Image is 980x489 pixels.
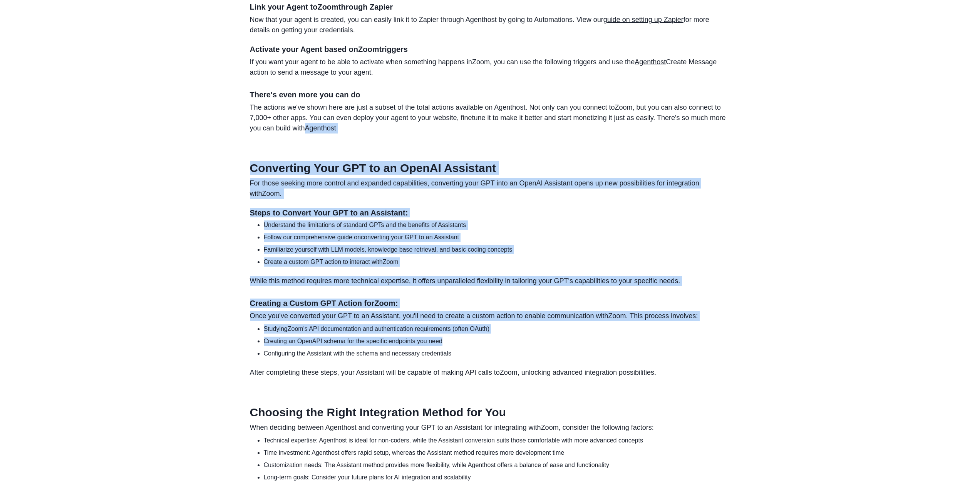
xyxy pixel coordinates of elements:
li: Create a custom GPT action to interact with Zoom [264,257,730,267]
h4: Activate your Agent based on Zoom triggers [250,45,730,54]
li: Technical expertise: Agenthost is ideal for non-coders, while the Assistant conversion suits thos... [264,436,730,445]
li: Long-term goals: Consider your future plans for AI integration and scalability [264,473,730,482]
h3: Creating a Custom GPT Action for Zoom : [250,299,730,308]
a: Agenthost [305,124,336,132]
a: converting your GPT to an Assistant [361,234,459,240]
li: Studying Zoom 's API documentation and authentication requirements (often OAuth) [264,324,730,334]
li: Configuring the Assistant with the schema and necessary credentials [264,349,730,358]
li: Understand the limitations of standard GPTs and the benefits of Assistants [264,220,730,230]
h3: Steps to Convert Your GPT to an Assistant: [250,208,730,217]
h4: There's even more you can do [250,90,730,99]
p: Now that your agent is created, you can easily link it to Zapier through Agenthost by going to Au... [250,15,730,35]
a: guide on setting up Zapier [603,16,683,23]
h4: Link your Agent to Zoom through Zapier [250,2,730,12]
h2: Choosing the Right Integration Method for You [250,406,730,419]
p: When deciding between Agenthost and converting your GPT to an Assistant for integrating with Zoom... [250,422,730,433]
a: Agenthost [635,58,666,66]
p: If you want your agent to be able to activate when something happens in Zoom , you can use the fo... [250,57,730,78]
p: While this method requires more technical expertise, it offers unparalleled flexibility in tailor... [250,276,730,286]
h2: Converting Your GPT to an OpenAI Assistant [250,161,730,175]
li: Creating an OpenAPI schema for the specific endpoints you need [264,337,730,346]
p: The actions we've shown here are just a subset of the total actions available on Agenthost. Not o... [250,102,730,134]
p: After completing these steps, your Assistant will be capable of making API calls to Zoom , unlock... [250,367,730,378]
li: Time investment: Agenthost offers rapid setup, whereas the Assistant method requires more develop... [264,448,730,457]
li: Familiarize yourself with LLM models, knowledge base retrieval, and basic coding concepts [264,245,730,254]
li: Customization needs: The Assistant method provides more flexibility, while Agenthost offers a bal... [264,461,730,470]
li: Follow our comprehensive guide on [264,233,730,242]
p: For those seeking more control and expanded capabilities, converting your GPT into an OpenAI Assi... [250,178,730,199]
p: Once you've converted your GPT to an Assistant, you'll need to create a custom action to enable c... [250,311,730,321]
